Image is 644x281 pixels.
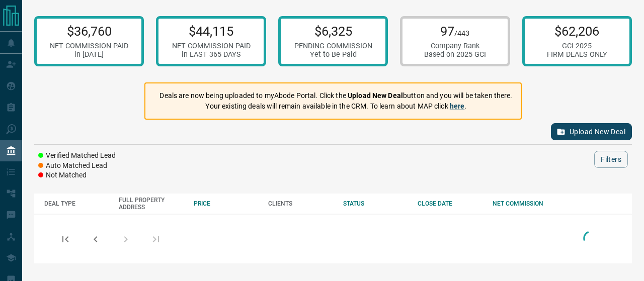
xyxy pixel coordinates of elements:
[50,50,128,59] div: in [DATE]
[44,200,109,207] div: DEAL TYPE
[343,200,408,207] div: STATUS
[38,151,116,161] li: Verified Matched Lead
[294,24,372,39] p: $6,325
[454,29,469,38] span: /443
[50,42,128,50] div: NET COMMISSION PAID
[493,200,557,207] div: NET COMMISSION
[159,101,512,112] p: Your existing deals will remain available in the CRM. To learn about MAP click .
[424,42,486,50] div: Company Rank
[194,200,259,207] div: PRICE
[119,197,184,211] div: FULL PROPERTY ADDRESS
[418,200,482,207] div: CLOSE DATE
[547,42,607,50] div: GCI 2025
[38,170,116,180] li: Not Matched
[450,102,465,110] a: here
[38,161,116,171] li: Auto Matched Lead
[294,50,372,59] div: Yet to Be Paid
[294,42,372,50] div: PENDING COMMISSION
[424,50,486,59] div: Based on 2025 GCI
[159,90,512,101] p: Deals are now being uploaded to myAbode Portal. Click the button and you will be taken there.
[50,24,128,39] p: $36,760
[547,24,607,39] p: $62,206
[348,91,403,100] strong: Upload New Deal
[594,151,628,168] button: Filters
[172,24,251,39] p: $44,115
[547,50,607,59] div: FIRM DEALS ONLY
[581,228,601,250] div: Loading
[268,200,333,207] div: CLIENTS
[551,123,632,140] button: Upload New Deal
[172,50,251,59] div: in LAST 365 DAYS
[424,24,486,39] p: 97
[172,42,251,50] div: NET COMMISSION PAID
